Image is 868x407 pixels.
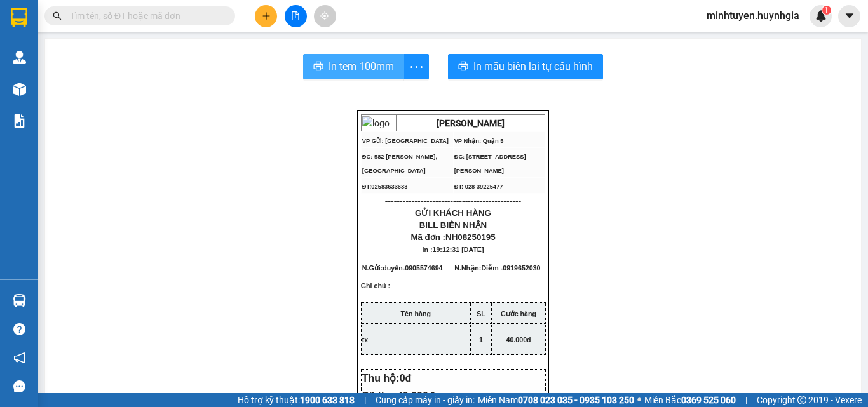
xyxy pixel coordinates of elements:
strong: 0708 023 035 - 0935 103 250 [518,395,634,405]
img: warehouse-icon [13,83,26,96]
span: message [13,380,25,392]
span: ĐT:02583633633 [362,183,408,190]
strong: 0369 525 060 [681,395,736,405]
button: more [403,54,429,79]
span: search [53,11,62,20]
span: - [403,264,443,272]
span: printer [313,61,323,73]
span: 40.000đ [506,336,531,344]
span: 0đ [400,373,412,384]
span: more [404,59,428,75]
img: logo [362,116,390,130]
span: Ghi chú : [361,282,390,300]
span: 1 [824,6,829,15]
span: GỬI KHÁCH HÀNG [415,208,491,218]
span: 40.000đ [397,390,435,401]
span: Miền Nam [478,393,634,407]
span: 19:12:31 [DATE] [433,246,484,253]
button: plus [255,5,277,27]
span: Hỗ trợ kỹ thuật: [238,393,355,407]
button: printerIn tem 100mm [303,54,404,79]
button: aim [314,5,336,27]
span: Miền Bắc [644,393,736,407]
span: ĐC: [STREET_ADDRESS][PERSON_NAME] [454,154,526,174]
img: warehouse-icon [13,51,26,64]
img: solution-icon [13,114,26,128]
span: caret-down [844,10,855,22]
strong: [PERSON_NAME] [437,118,505,128]
span: Đã thu: [362,390,435,401]
span: | [364,393,366,407]
img: logo-vxr [11,8,27,27]
span: 0919652030 [503,264,540,272]
button: printerIn mẫu biên lai tự cấu hình [448,54,603,79]
button: caret-down [838,5,860,27]
span: duyên [383,264,402,272]
strong: Tên hàng [401,310,431,317]
strong: 1900 633 818 [300,395,355,405]
button: file-add [285,5,307,27]
span: N.Nhận: [454,264,540,272]
span: plus [262,11,271,20]
span: 0905574694 [405,264,442,272]
span: Cung cấp máy in - giấy in: [376,393,475,407]
sup: 1 [822,6,831,15]
span: file-add [291,11,300,20]
span: In tem 100mm [329,58,394,74]
span: VP Nhận: Quận 5 [454,138,504,144]
strong: Cước hàng [501,310,536,317]
span: ĐT: 028 39225477 [454,183,503,190]
span: ⚪️ [637,397,641,403]
span: aim [320,11,329,20]
span: In : [423,246,484,253]
span: Diễm - [481,264,540,272]
span: question-circle [13,323,25,335]
input: Tìm tên, số ĐT hoặc mã đơn [70,9,220,23]
span: notification [13,352,25,364]
img: warehouse-icon [13,294,26,307]
span: BILL BIÊN NHẬN [419,220,487,230]
span: | [745,393,747,407]
span: ---------------------------------------------- [385,196,521,206]
span: VP Gửi: [GEOGRAPHIC_DATA] [362,138,449,144]
strong: SL [477,310,485,317]
span: In mẫu biên lai tự cấu hình [473,58,593,74]
span: minhtuyen.huynhgia [696,8,810,23]
span: Thu hộ: [362,373,417,384]
span: Mã đơn : [410,232,495,242]
span: N.Gửi: [362,264,443,272]
img: icon-new-feature [815,10,827,22]
span: tx [362,336,368,344]
span: 1 [479,336,483,344]
span: printer [458,61,468,73]
span: NH08250195 [445,232,496,242]
span: ĐC: 582 [PERSON_NAME], [GEOGRAPHIC_DATA] [362,154,437,174]
span: copyright [797,396,806,404]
